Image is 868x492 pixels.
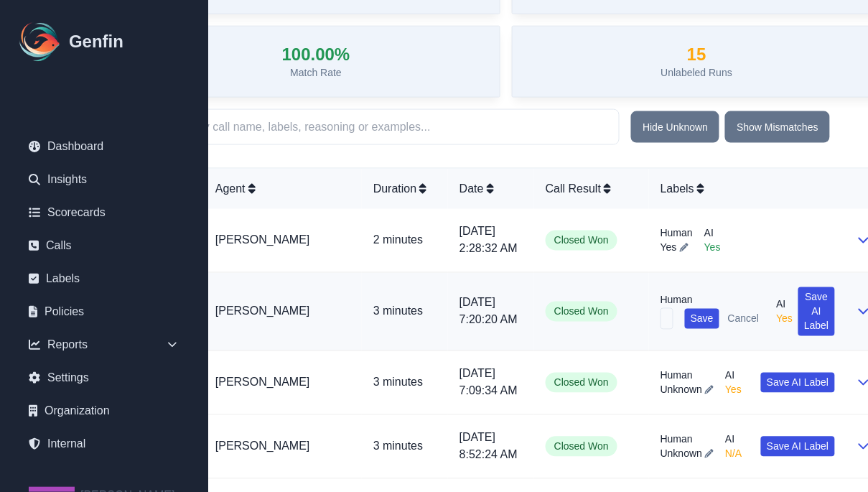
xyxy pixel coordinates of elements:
div: Labels [661,180,835,198]
div: Reports [17,330,191,359]
button: Show Mismatches [725,111,830,143]
span: Closed Won [546,373,617,393]
div: Duration [373,180,437,198]
button: Save AI Label [798,287,834,336]
div: Date [459,180,523,198]
span: Human [661,432,714,447]
p: [DATE] 7:09:34 AM [459,366,523,400]
a: Labels [17,264,191,293]
a: Internal [17,430,191,458]
span: AI [777,297,793,312]
span: Yes [661,241,677,255]
p: [DATE] 7:20:20 AM [459,294,523,329]
span: Save AI Label [767,440,829,454]
span: Yes [725,383,742,397]
a: Scorecards [17,198,191,227]
span: Unknown [661,383,702,397]
a: [PERSON_NAME] [215,376,310,389]
p: 3 minutes [373,374,437,391]
span: AI [704,226,721,241]
div: Agent [215,180,350,198]
span: Yes [704,241,721,255]
span: Human [661,226,693,241]
a: Settings [17,363,191,392]
button: Hide Unknown [631,111,719,143]
a: Organization [17,396,191,425]
p: [DATE] 2:28:32 AM [459,223,523,258]
span: N/A [725,447,742,461]
a: Dashboard [17,132,191,161]
h3: 100.00 % [282,44,350,65]
span: Cancel [728,313,760,325]
a: Insights [17,165,191,194]
span: Save [691,312,714,326]
a: [PERSON_NAME] [215,440,310,452]
p: Unlabeled Runs [661,65,733,80]
button: Save AI Label [761,437,834,457]
a: Policies [17,297,191,326]
button: Save AI Label [761,373,834,393]
span: AI [725,432,742,447]
span: Yes [777,312,793,326]
span: Closed Won [546,437,617,457]
img: Logo [17,19,63,65]
a: Calls [17,231,191,260]
span: Save AI Label [804,290,829,333]
button: Save [685,309,719,329]
p: Match Rate [282,65,350,80]
h1: Genfin [69,30,123,53]
span: Human [661,293,765,307]
h3: 15 [661,44,733,65]
div: Call Result [546,180,638,198]
input: Search by call name, labels, reasoning or examples... [143,109,620,145]
span: Save AI Label [767,376,829,390]
span: Closed Won [546,302,617,322]
p: 3 minutes [373,303,437,320]
span: AI [725,368,742,383]
p: 3 minutes [373,438,437,455]
button: Cancel [722,307,765,330]
span: Human [661,368,714,383]
p: 2 minutes [373,232,437,249]
a: [PERSON_NAME] [215,234,310,246]
span: Closed Won [546,231,617,251]
a: [PERSON_NAME] [215,305,310,317]
span: Unknown [661,447,702,461]
p: [DATE] 8:52:24 AM [459,430,523,464]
